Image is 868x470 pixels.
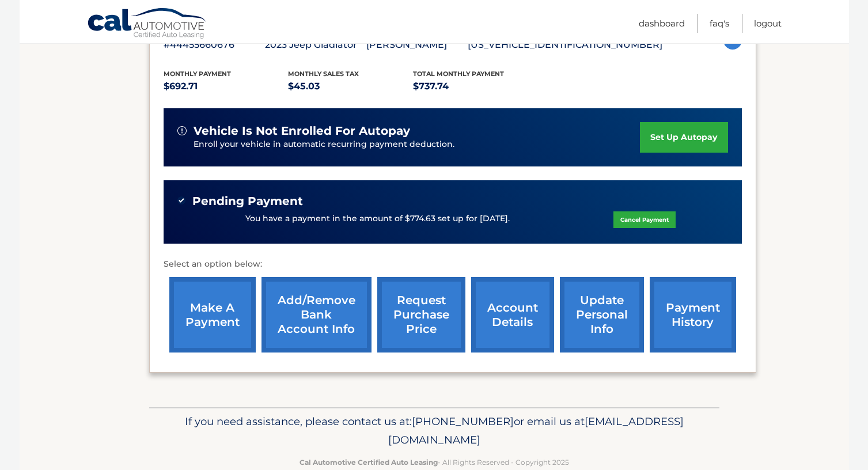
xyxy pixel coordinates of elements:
span: [PHONE_NUMBER] [412,415,514,428]
p: [PERSON_NAME] [366,37,468,53]
a: FAQ's [710,14,729,33]
a: Logout [754,14,782,33]
p: [US_VEHICLE_IDENTIFICATION_NUMBER] [468,37,662,53]
span: [EMAIL_ADDRESS][DOMAIN_NAME] [388,415,684,446]
a: Cancel Payment [613,211,676,228]
p: Enroll your vehicle in automatic recurring payment deduction. [194,138,640,151]
span: Monthly Payment [164,70,231,78]
span: Pending Payment [192,194,303,209]
a: Add/Remove bank account info [261,277,372,352]
a: request purchase price [377,277,465,352]
a: make a payment [169,277,256,352]
strong: Cal Automotive Certified Auto Leasing [300,458,438,467]
span: Total Monthly Payment [413,70,504,78]
p: Select an option below: [164,257,742,271]
img: alert-white.svg [177,126,187,135]
p: $692.71 [164,78,289,94]
p: #44455660676 [164,37,265,53]
span: Monthly sales Tax [288,70,359,78]
a: account details [471,277,554,352]
p: 2023 Jeep Gladiator [265,37,366,53]
a: update personal info [560,277,644,352]
a: Cal Automotive [87,7,208,41]
p: $737.74 [413,78,538,94]
img: check-green.svg [177,196,185,204]
p: - All Rights Reserved - Copyright 2025 [157,456,712,468]
a: set up autopay [640,122,727,153]
p: You have a payment in the amount of $774.63 set up for [DATE]. [245,213,510,225]
p: $45.03 [288,78,413,94]
span: vehicle is not enrolled for autopay [194,124,410,138]
a: Dashboard [639,14,685,33]
a: payment history [650,277,736,352]
p: If you need assistance, please contact us at: or email us at [157,412,712,449]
